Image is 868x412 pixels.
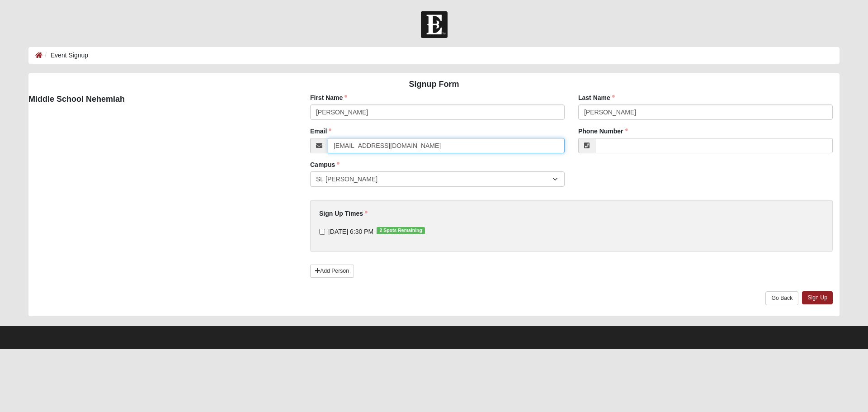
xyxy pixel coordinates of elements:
span: [DATE] 6:30 PM [328,228,373,235]
label: Last Name [578,93,615,102]
span: 2 Spots Remaining [377,227,425,234]
strong: Middle School Nehemiah [28,95,125,104]
label: Phone Number [578,127,628,136]
label: Email [310,127,331,136]
a: Sign Up [802,291,833,304]
label: Sign Up Times [319,209,368,218]
a: Go Back [765,291,798,305]
label: Campus [310,160,340,169]
label: First Name [310,93,347,102]
a: Add Person [310,265,354,278]
img: Church of Eleven22 Logo [421,11,448,38]
input: [DATE] 6:30 PM2 Spots Remaining [319,229,325,235]
h4: Signup Form [28,80,840,90]
li: Event Signup [42,51,88,60]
